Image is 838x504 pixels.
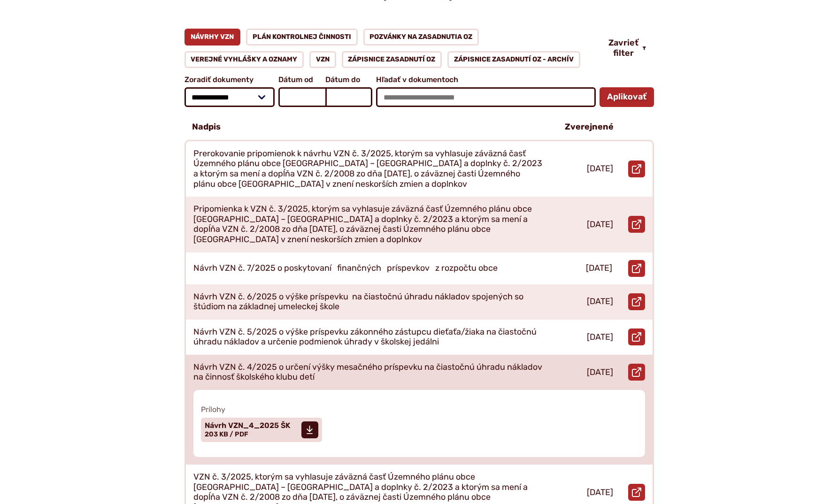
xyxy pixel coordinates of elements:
span: 203 KB / PDF [205,430,248,438]
span: Zoradiť dokumenty [185,76,275,84]
a: Zápisnice zasadnutí OZ - ARCHÍV [447,51,580,68]
p: Návrh VZN č. 6/2025 o výške príspevku na čiastočnú úhradu nákladov spojených so štúdiom na základ... [193,292,543,312]
p: Nadpis [192,122,221,132]
input: Hľadať v dokumentoch [376,87,595,107]
p: Návrh VZN č. 7/2025 o poskytovaní finančných príspevkov z rozpočtu obce [193,263,498,274]
a: Návrh VZN_4_2025 ŠK 203 KB / PDF [201,418,322,442]
p: [DATE] [586,263,612,274]
input: Dátum od [278,87,325,107]
span: Dátum do [325,76,372,84]
span: Dátum od [278,76,325,84]
input: Dátum do [325,87,372,107]
button: Zavrieť filter [601,38,654,58]
p: Zverejnené [565,122,614,132]
select: Zoradiť dokumenty [185,87,275,107]
a: Návrhy VZN [185,29,241,46]
p: Návrh VZN č. 4/2025 o určení výšky mesačného príspevku na čiastočnú úhradu nákladov na činnosť šk... [193,362,543,382]
span: Hľadať v dokumentoch [376,76,595,84]
p: [DATE] [587,367,613,378]
a: VZN [309,51,336,68]
span: Návrh VZN_4_2025 ŠK [205,422,290,429]
p: [DATE] [587,332,613,343]
a: Verejné vyhlášky a oznamy [185,51,304,68]
a: Pozvánky na zasadnutia OZ [363,29,479,46]
span: Prílohy [201,405,638,414]
p: Pripomienka k VZN č. 3/2025, ktorým sa vyhlasuje záväzná časť Územného plánu obce [GEOGRAPHIC_DAT... [193,204,543,244]
p: Prerokovanie pripomienok k návrhu VZN č. 3/2025, ktorým sa vyhlasuje záväzná časť Územného plánu ... [193,149,543,189]
p: [DATE] [587,297,613,307]
button: Aplikovať [600,87,654,107]
p: [DATE] [587,220,613,230]
p: [DATE] [587,164,613,174]
p: [DATE] [587,488,613,498]
p: Návrh VZN č. 5/2025 o výške príspevku zákonného zástupcu dieťaťa/žiaka na čiastočnú úhradu náklad... [193,327,543,347]
a: Zápisnice zasadnutí OZ [342,51,442,68]
span: Zavrieť filter [608,38,638,58]
a: Plán kontrolnej činnosti [246,29,358,46]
